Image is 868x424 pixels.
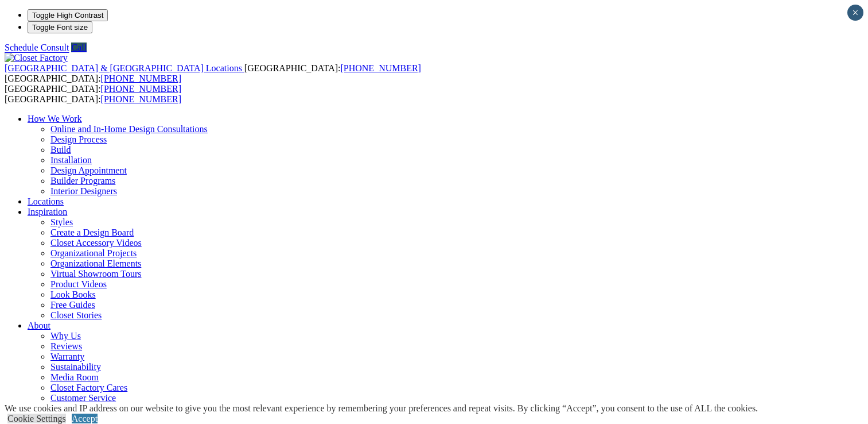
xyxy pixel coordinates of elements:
a: Warranty [50,352,84,361]
a: Builder Programs [50,176,115,186]
a: Installation [50,155,92,165]
button: Close [847,5,863,21]
a: Reviews [50,341,82,351]
a: Create a Design Board [50,228,134,237]
img: Closet Factory [5,53,68,63]
span: Toggle High Contrast [32,11,103,20]
a: Design Appointment [50,165,127,175]
a: Customer Service [50,393,116,403]
a: Online and In-Home Design Consultations [50,124,208,134]
a: [PHONE_NUMBER] [340,63,421,73]
button: Toggle Font size [28,21,92,33]
span: Toggle Font size [32,23,88,32]
button: Toggle High Contrast [28,9,108,21]
span: [GEOGRAPHIC_DATA]: [GEOGRAPHIC_DATA]: [5,63,421,83]
a: Call [71,43,87,52]
a: [PHONE_NUMBER] [101,94,181,104]
a: Look Books [50,290,96,299]
a: Organizational Elements [50,259,141,268]
a: Build [50,145,71,155]
a: [PHONE_NUMBER] [101,74,181,83]
a: Inspiration [28,207,67,217]
a: Locations [28,196,64,206]
div: We use cookies and IP address on our website to give you the most relevant experience by remember... [5,403,758,414]
a: Closet Accessory Videos [50,238,142,248]
a: Organizational Projects [50,248,137,258]
a: Sustainability [50,362,101,372]
a: [PHONE_NUMBER] [101,84,181,94]
a: Virtual Showroom Tours [50,269,142,279]
a: Design Process [50,134,107,144]
a: Closet Factory Cares [50,383,127,392]
a: Schedule Consult [5,43,69,52]
a: [GEOGRAPHIC_DATA] & [GEOGRAPHIC_DATA] Locations [5,63,244,73]
a: Accept [72,414,98,423]
a: Interior Designers [50,186,117,196]
a: Media Room [50,372,99,382]
span: [GEOGRAPHIC_DATA] & [GEOGRAPHIC_DATA] Locations [5,63,242,73]
span: [GEOGRAPHIC_DATA]: [GEOGRAPHIC_DATA]: [5,84,181,104]
a: Product Videos [50,279,107,289]
a: Free Guides [50,300,95,310]
a: Why Us [50,331,81,341]
a: Cookie Settings [7,414,66,423]
a: About [28,321,50,330]
a: Styles [50,217,73,227]
a: How We Work [28,114,82,124]
a: Closet Stories [50,310,102,320]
